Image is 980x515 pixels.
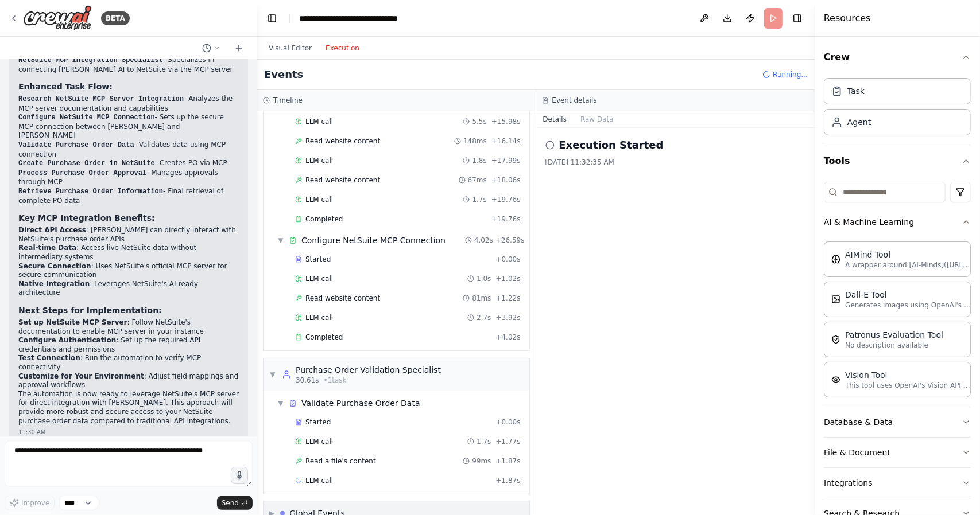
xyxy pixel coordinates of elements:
[18,56,163,64] code: NetSuite MCP Integration Specialist
[18,95,184,103] code: Research NetSuite MCP Server Integration
[495,333,520,342] span: + 4.02s
[305,418,331,427] span: Started
[273,96,303,105] h3: Timeline
[18,114,155,122] code: Configure NetSuite MCP Connection
[18,336,116,344] strong: Configure Authentication
[296,364,441,376] div: Purchase Order Validation Specialist
[18,306,162,315] strong: Next Steps for Implementation:
[305,156,333,165] span: LLM call
[845,381,971,390] p: This tool uses OpenAI's Vision API to describe the contents of an image.
[824,41,971,73] button: Crew
[301,397,420,409] div: Validate Purchase Order Data
[305,136,380,146] span: Read website content
[472,195,486,204] span: 1.7s
[491,214,521,224] span: + 19.76s
[305,214,343,224] span: Completed
[262,41,319,55] button: Visual Editor
[197,41,225,55] button: Switch to previous chat
[305,175,380,185] span: Read website content
[845,249,971,260] div: AIMind Tool
[474,236,493,245] span: 4.02s
[101,11,130,25] div: BETA
[845,289,971,301] div: Dall-E Tool
[491,136,521,146] span: + 16.14s
[491,175,521,185] span: + 18.06s
[773,70,808,79] span: Running...
[18,280,90,288] strong: Native Integration
[18,213,155,223] strong: Key MCP Integration Benefits:
[574,111,621,127] button: Raw Data
[831,335,840,344] img: PatronusEvalTool
[468,175,487,185] span: 67ms
[18,262,91,270] strong: Secure Connection
[472,294,491,303] span: 81ms
[18,318,127,326] strong: Set up NetSuite MCP Server
[18,141,239,159] li: - Validates data using MCP connection
[21,498,49,508] span: Improve
[18,428,239,436] div: 11:30 AM
[495,255,520,264] span: + 0.00s
[23,5,92,31] img: Logo
[18,226,86,234] strong: Direct API Access
[472,156,486,165] span: 1.8s
[845,329,943,341] div: Patronus Evaluation Tool
[495,476,520,485] span: + 1.87s
[18,159,239,169] li: - Creates PO via MCP
[824,11,871,25] h4: Resources
[495,437,520,446] span: + 1.77s
[264,10,280,26] button: Hide left sidebar
[831,295,840,304] img: DallETool
[495,294,520,303] span: + 1.22s
[18,56,239,74] li: - Specializes in connecting [PERSON_NAME] AI to NetSuite via the MCP server
[18,280,239,298] li: : Leverages NetSuite's AI-ready architecture
[847,116,871,128] div: Agent
[491,117,521,126] span: + 15.98s
[296,376,319,385] span: 30.61s
[299,13,428,24] nav: breadcrumb
[18,336,239,354] li: : Set up the required API credentials and permissions
[472,117,486,126] span: 5.5s
[18,226,239,244] li: : [PERSON_NAME] can directly interact with NetSuite's purchase order APIs
[18,318,239,336] li: : Follow NetSuite's documentation to enable MCP server in your instance
[264,67,303,83] h2: Events
[831,255,840,264] img: AIMindTool
[269,370,276,379] span: ▼
[495,274,520,283] span: + 1.02s
[824,207,971,237] button: AI & Machine Learning
[305,117,333,126] span: LLM call
[301,235,446,246] div: Configure NetSuite MCP Connection
[18,141,134,149] code: Validate Purchase Order Data
[231,467,248,484] button: Click to speak your automation idea
[18,244,76,252] strong: Real-time Data
[18,354,80,362] strong: Test Connection
[824,145,971,177] button: Tools
[824,237,971,407] div: AI & Machine Learning
[495,313,520,322] span: + 3.92s
[18,82,113,91] strong: Enhanced Task Flow:
[845,369,971,381] div: Vision Tool
[536,111,574,127] button: Details
[845,301,971,310] p: Generates images using OpenAI's Dall-E model.
[845,341,943,350] p: No description available
[217,496,253,510] button: Send
[18,372,239,390] li: : Adjust field mappings and approval workflows
[18,159,155,167] code: Create Purchase Order in NetSuite
[824,407,971,437] button: Database & Data
[472,457,491,466] span: 99ms
[845,260,971,270] p: A wrapper around [AI-Minds]([URL][DOMAIN_NAME]). Useful for when you need answers to questions fr...
[18,372,144,380] strong: Customize for Your Environment
[463,136,487,146] span: 148ms
[222,498,239,508] span: Send
[824,73,971,145] div: Crew
[305,195,333,204] span: LLM call
[789,10,805,26] button: Hide right sidebar
[18,113,239,141] li: - Sets up the secure MCP connection between [PERSON_NAME] and [PERSON_NAME]
[305,294,380,303] span: Read website content
[491,156,521,165] span: + 17.99s
[18,262,239,280] li: : Uses NetSuite's official MCP server for secure communication
[277,236,284,245] span: ▼
[18,188,163,196] code: Retrieve Purchase Order Information
[18,354,239,372] li: : Run the automation to verify MCP connectivity
[305,457,376,466] span: Read a file's content
[18,244,239,262] li: : Access live NetSuite data without intermediary systems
